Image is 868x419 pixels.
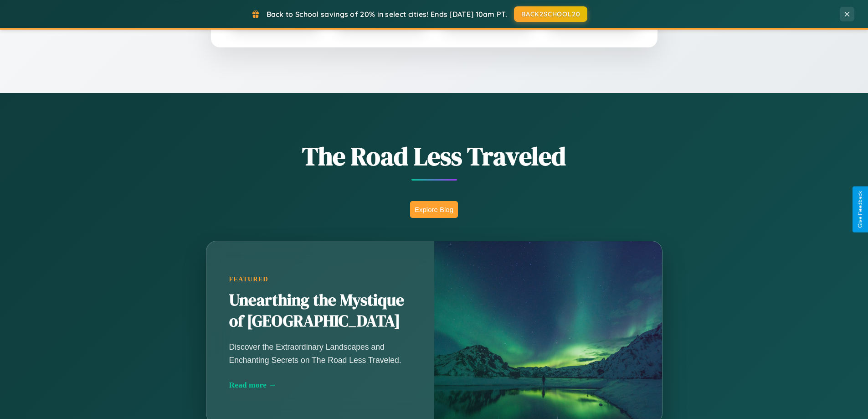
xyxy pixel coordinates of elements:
[267,10,507,19] span: Back to School savings of 20% in select cities! Ends [DATE] 10am PT.
[229,275,411,283] div: Featured
[229,290,411,332] h2: Unearthing the Mystique of [GEOGRAPHIC_DATA]
[514,6,587,22] button: BACK2SCHOOL20
[857,191,863,228] div: Give Feedback
[229,341,411,366] p: Discover the Extraordinary Landscapes and Enchanting Secrets on The Road Less Traveled.
[161,139,708,174] h1: The Road Less Traveled
[229,380,411,390] div: Read more →
[410,201,458,218] button: Explore Blog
